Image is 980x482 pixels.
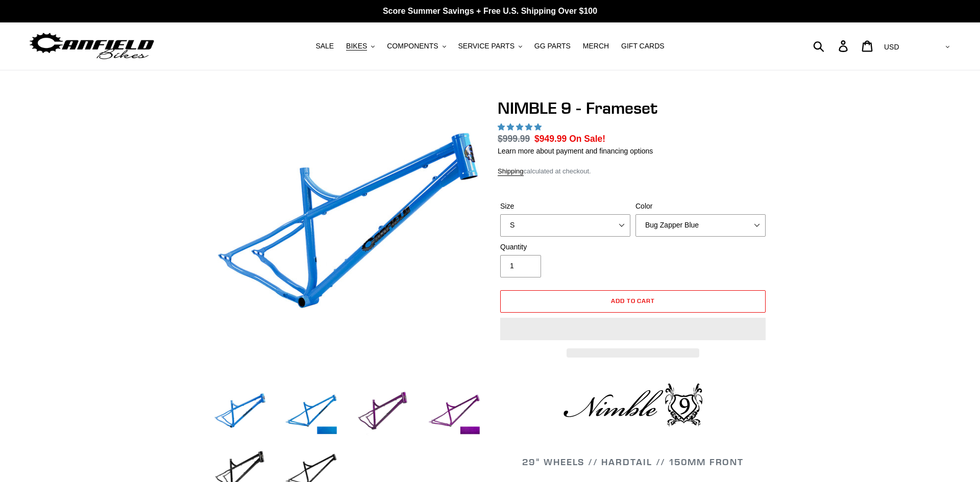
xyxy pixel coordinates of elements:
span: BIKES [346,42,367,50]
img: Canfield Bikes [28,30,156,62]
label: Size [500,201,630,212]
img: Load image into Gallery viewer, NIMBLE 9 - Frameset [426,385,482,441]
a: Shipping [498,167,524,176]
span: $949.99 [534,134,567,144]
span: COMPONENTS [387,42,438,50]
a: GIFT CARDS [616,39,670,53]
a: SALE [310,39,339,53]
span: MERCH [583,42,609,50]
div: calculated at checkout. [498,166,768,176]
s: $999.99 [498,134,530,144]
label: Color [635,201,766,212]
img: Load image into Gallery viewer, NIMBLE 9 - Frameset [212,385,268,441]
button: COMPONENTS [382,39,451,53]
img: Load image into Gallery viewer, NIMBLE 9 - Frameset [355,385,411,441]
span: 29" WHEELS // HARDTAIL // 150MM FRONT [522,456,744,468]
label: Quantity [500,242,630,252]
input: Search [819,35,845,57]
span: Add to cart [611,297,655,305]
span: 4.89 stars [498,123,544,131]
img: NIMBLE 9 - Frameset [214,100,480,367]
button: Add to cart [500,290,766,313]
h1: NIMBLE 9 - Frameset [498,98,768,118]
span: GIFT CARDS [621,42,665,50]
a: GG PARTS [529,39,576,53]
span: GG PARTS [534,42,571,50]
span: On Sale! [569,132,605,145]
a: MERCH [578,39,614,53]
span: SALE [315,42,334,50]
a: Learn more about payment and financing options [498,147,653,155]
button: BIKES [341,39,380,53]
span: SERVICE PARTS [458,42,514,50]
button: SERVICE PARTS [453,39,527,53]
img: Load image into Gallery viewer, NIMBLE 9 - Frameset [283,385,339,441]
